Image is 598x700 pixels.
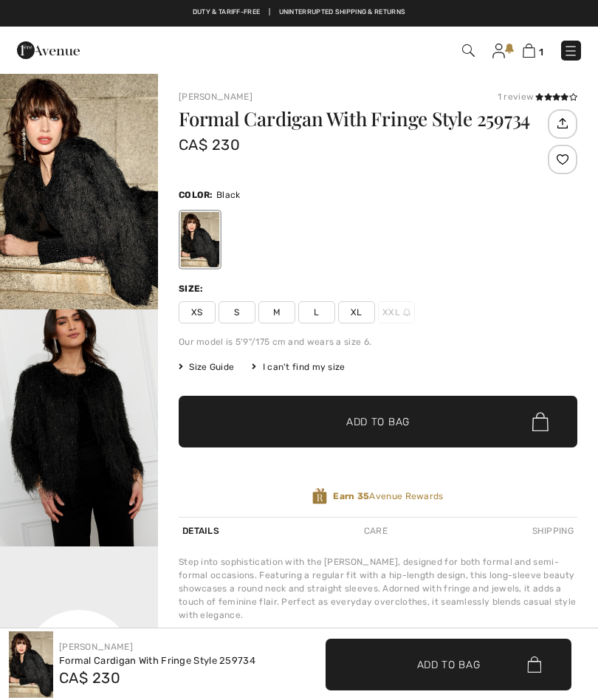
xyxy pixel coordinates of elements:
[179,282,207,295] div: Size:
[59,653,255,668] div: Formal Cardigan With Fringe Style 259734
[17,42,80,56] a: 1ère Avenue
[179,190,213,200] span: Color:
[179,92,252,102] a: [PERSON_NAME]
[17,35,80,65] img: 1ère Avenue
[179,335,577,349] div: Our model is 5'9"/175 cm and wears a size 6.
[492,44,505,58] img: My Info
[179,301,216,323] span: XS
[59,642,133,652] a: [PERSON_NAME]
[346,414,410,430] span: Add to Bag
[417,656,481,672] span: Add to Bag
[550,111,574,136] img: Share
[9,631,53,698] img: Formal Cardigan with Fringe Style 259734
[216,190,241,200] span: Black
[179,136,240,154] span: CA$ 230
[59,669,120,687] span: CA$ 230
[179,555,577,622] div: Step into sophistication with the [PERSON_NAME], designed for both formal and semi-formal occasio...
[539,47,543,58] span: 1
[179,360,234,374] span: Size Guide
[179,109,544,128] h1: Formal Cardigan With Fringe Style 259734
[527,656,541,673] img: Bag.svg
[338,301,375,323] span: XL
[523,44,535,58] img: Shopping Bag
[312,487,327,505] img: Avenue Rewards
[403,309,410,316] img: ring-m.svg
[563,44,578,58] img: Menu
[298,301,335,323] span: L
[529,518,577,544] div: Shipping
[523,41,543,59] a: 1
[179,518,223,544] div: Details
[179,396,577,447] button: Add to Bag
[333,491,369,501] strong: Earn 35
[333,490,443,503] span: Avenue Rewards
[326,639,571,690] button: Add to Bag
[498,90,577,103] div: 1 review
[181,212,219,267] div: Black
[532,412,549,431] img: Bag.svg
[378,301,415,323] span: XXL
[219,301,255,323] span: S
[462,44,475,57] img: Search
[258,301,295,323] span: M
[252,360,345,374] div: I can't find my size
[360,518,391,544] div: Care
